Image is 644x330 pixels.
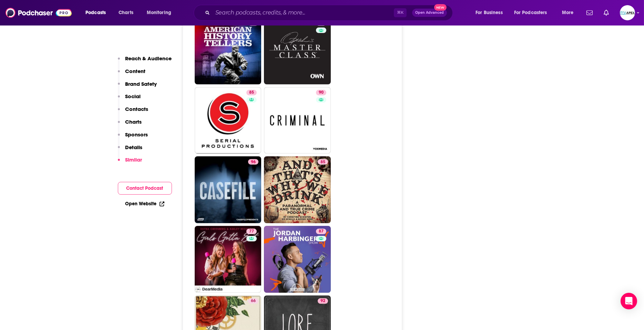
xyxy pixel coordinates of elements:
p: Brand Safety [125,81,157,87]
span: 92 [320,298,325,305]
a: 84 [195,18,262,84]
span: 90 [319,89,324,96]
p: Contacts [125,106,149,112]
a: 62 [264,18,331,84]
span: For Podcasters [514,8,547,18]
span: Monitoring [147,8,171,18]
a: 77 [246,229,257,234]
a: 87 [264,226,331,293]
a: Show notifications dropdown [601,7,612,19]
img: Podchaser - Follow, Share and Rate Podcasts [6,6,72,19]
span: 87 [319,228,324,235]
button: Reach & Audience [118,55,172,68]
button: open menu [471,7,511,18]
span: 77 [249,228,254,235]
a: 84 [248,20,258,26]
div: Search podcasts, credits, & more... [200,5,459,21]
button: Open AdvancedNew [412,9,447,17]
span: 96 [251,159,256,166]
a: 87 [316,229,326,234]
a: Open Website [125,201,164,207]
p: Social [125,93,141,100]
span: Logged in as Apex [620,5,635,20]
a: 96 [248,159,258,165]
button: Sponsors [118,131,148,144]
button: Content [118,68,146,81]
button: Similar [118,156,142,169]
span: 66 [251,298,256,305]
p: Details [125,144,143,151]
button: Details [118,144,143,157]
input: Search podcasts, credits, & more... [213,7,394,18]
img: User Profile [620,5,635,20]
p: Charts [125,118,142,125]
p: Sponsors [125,131,148,138]
button: open menu [510,7,557,18]
a: 66 [248,298,258,304]
p: Similar [125,156,142,163]
a: 92 [318,298,328,304]
span: 85 [320,159,325,166]
button: Contact Podcast [118,182,172,195]
span: More [562,8,574,18]
button: Charts [118,118,142,131]
span: Charts [119,8,133,18]
button: open menu [142,7,180,18]
span: 85 [249,89,254,96]
button: Brand Safety [118,81,157,93]
button: open menu [557,7,582,18]
a: Charts [114,7,137,18]
button: Show profile menu [620,5,635,20]
div: Open Intercom Messenger [621,293,637,309]
p: Content [125,68,146,74]
button: open menu [81,7,115,18]
a: 96 [195,156,262,223]
a: Show notifications dropdown [584,7,595,19]
button: Social [118,93,141,106]
a: 77 [195,226,262,293]
span: Podcasts [85,8,106,18]
span: New [434,4,447,11]
a: 85 [318,159,328,165]
a: 85 [264,156,331,223]
a: 90 [316,90,326,95]
button: Contacts [118,106,149,118]
p: Reach & Audience [125,55,172,62]
a: 62 [316,20,326,26]
a: 85 [195,87,262,154]
span: For Business [476,8,503,18]
span: Open Advanced [415,11,444,14]
a: 90 [264,87,331,154]
a: 85 [246,90,257,95]
span: ⌘ K [394,8,407,17]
